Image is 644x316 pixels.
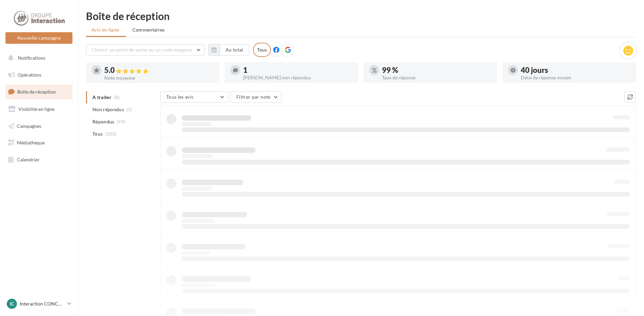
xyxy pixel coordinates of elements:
button: Au total [220,44,249,56]
div: [PERSON_NAME] non répondus [243,75,353,80]
span: (1) [127,107,132,112]
span: Commentaires [132,27,165,33]
span: Visibilité en ligne [18,106,55,112]
span: Calendrier [17,157,40,162]
p: Interaction CONCARNEAU [20,300,65,307]
div: Taux de réponse [382,75,492,80]
button: Au total [208,44,249,56]
div: Boîte de réception [86,11,636,21]
span: Notifications [18,55,45,61]
span: Campagnes [17,123,41,129]
div: Tous [253,43,271,57]
a: Campagnes [4,119,74,133]
div: Note moyenne [104,76,214,80]
span: Médiathèque [17,140,45,145]
button: Nouvelle campagne [5,32,72,44]
div: 99 % [382,66,492,74]
span: Choisir un point de vente ou un code magasin [92,47,192,53]
div: 5.0 [104,66,214,74]
span: Opérations [18,72,41,78]
span: Non répondus [92,106,124,113]
span: Tous [92,131,103,137]
a: Opérations [4,68,74,82]
div: Délai de réponse moyen [521,75,630,80]
span: Boîte de réception [17,89,56,95]
a: IC Interaction CONCARNEAU [5,297,72,310]
a: Boîte de réception [4,84,74,99]
span: (100) [105,131,117,137]
a: Calendrier [4,153,74,167]
span: IC [10,300,14,307]
div: 40 jours [521,66,630,74]
div: 1 [243,66,353,74]
span: Répondus [92,118,114,125]
button: Notifications [4,51,71,65]
span: (99) [117,119,125,124]
a: Médiathèque [4,136,74,150]
a: Visibilité en ligne [4,102,74,116]
button: Choisir un point de vente ou un code magasin [86,44,205,56]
